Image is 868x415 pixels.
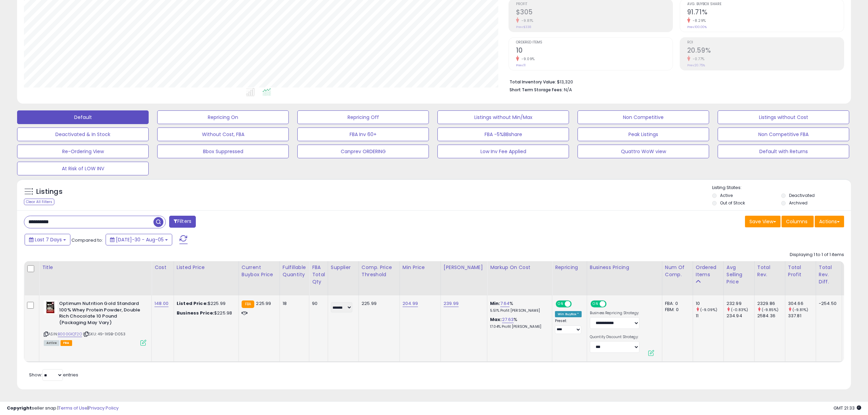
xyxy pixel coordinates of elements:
div: FBM: 0 [665,307,688,313]
b: Short Term Storage Fees: [510,87,563,93]
span: ROI [687,41,844,44]
span: Avg. Buybox Share [687,2,844,6]
div: seller snap | | [7,405,119,412]
label: Quantity Discount Strategy: [590,335,639,339]
div: Supplier [331,264,356,271]
div: [PERSON_NAME] [444,264,484,271]
a: 204.99 [403,300,418,307]
div: 225.99 [362,300,394,307]
span: ON [556,301,565,307]
div: Total Profit [788,264,813,278]
a: 239.99 [444,300,459,307]
button: Listings without Cost [718,110,849,124]
button: Canprev ORDERING [297,145,429,158]
h2: 10 [516,46,673,56]
small: -9.81% [519,18,533,23]
button: Repricing On [157,110,289,124]
div: 90 [312,300,323,307]
small: (-9.81%) [792,307,808,312]
label: Archived [789,200,808,206]
span: Compared to: [71,237,103,243]
b: Min: [490,300,500,307]
button: Columns [782,216,814,227]
small: (-0.83%) [731,307,748,312]
small: (-9.85%) [762,307,778,312]
div: 2329.86 [757,300,785,307]
div: Ordered Items [696,264,721,278]
div: 11 [696,313,723,319]
small: (-9.09%) [700,307,717,312]
span: 225.99 [256,300,271,307]
button: At Risk of LOW INV [17,162,149,175]
button: Quattro WoW view [578,145,709,158]
div: Displaying 1 to 1 of 1 items [790,252,844,258]
button: Peak Listings [578,128,709,141]
div: 232.99 [727,300,754,307]
span: Ordered Items [516,41,673,44]
span: Columns [786,218,808,225]
th: CSV column name: cust_attr_1_Supplier [328,261,358,295]
small: Prev: 20.75% [687,63,705,67]
h2: 20.59% [687,46,844,56]
div: Cost [154,264,171,271]
span: N/A [564,86,572,93]
p: 17.04% Profit [PERSON_NAME] [490,324,547,329]
button: Non Competitive [578,110,709,124]
div: % [490,317,547,329]
div: Clear All Filters [24,199,54,205]
b: Optimum Nutrition Gold Standard 100% Whey Protein Powder, Double Rich Chocolate 10 Pound (Packagi... [59,300,142,327]
span: 2025-08-13 21:33 GMT [833,405,861,411]
a: Terms of Use [58,405,87,411]
button: Default with Returns [718,145,849,158]
div: Win BuyBox * [555,311,582,317]
label: Out of Stock [720,200,745,206]
button: FBA Inv 60+ [297,128,429,141]
span: | SKU: 49-1X9B-D053 [83,331,125,337]
div: Comp. Price Threshold [362,264,397,278]
div: Min Price [403,264,438,271]
h2: $305 [516,8,673,17]
div: $225.99 [177,300,233,307]
button: Re-Ordering View [17,145,149,158]
div: Current Buybox Price [242,264,277,278]
span: Profit [516,2,673,6]
a: 27.63 [502,316,514,323]
div: Business Pricing [590,264,659,271]
div: 2584.36 [757,313,785,319]
div: Fulfillable Quantity [283,264,306,278]
button: [DATE]-30 - Aug-05 [106,234,172,245]
h2: 91.71% [687,8,844,17]
label: Active [720,192,733,198]
div: Preset: [555,319,582,334]
div: FBA Total Qty [312,264,325,285]
small: -8.29% [690,18,706,23]
button: FBA -5%BBshare [437,128,569,141]
div: 304.66 [788,300,816,307]
h5: Listings [36,187,63,197]
a: Privacy Policy [89,405,119,411]
div: Markup on Cost [490,264,549,271]
div: Total Rev. [757,264,782,278]
div: % [490,300,547,313]
small: -0.77% [690,56,705,62]
button: Filters [169,216,196,228]
label: Business Repricing Strategy: [590,311,639,316]
b: Business Price: [177,310,214,316]
b: Max: [490,316,502,323]
div: Avg Selling Price [727,264,751,285]
button: Save View [745,216,781,227]
span: FBA [60,340,72,346]
span: ON [591,301,600,307]
p: Listing States: [712,185,851,191]
strong: Copyright [7,405,32,411]
small: -9.09% [519,56,535,62]
div: Title [42,264,149,271]
button: Actions [815,216,844,227]
div: 337.81 [788,313,816,319]
div: $225.98 [177,310,233,316]
span: OFF [606,301,616,307]
small: Prev: 11 [516,63,526,67]
button: Listings without Min/Max [437,110,569,124]
div: Repricing [555,264,584,271]
div: -254.50 [819,300,837,307]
